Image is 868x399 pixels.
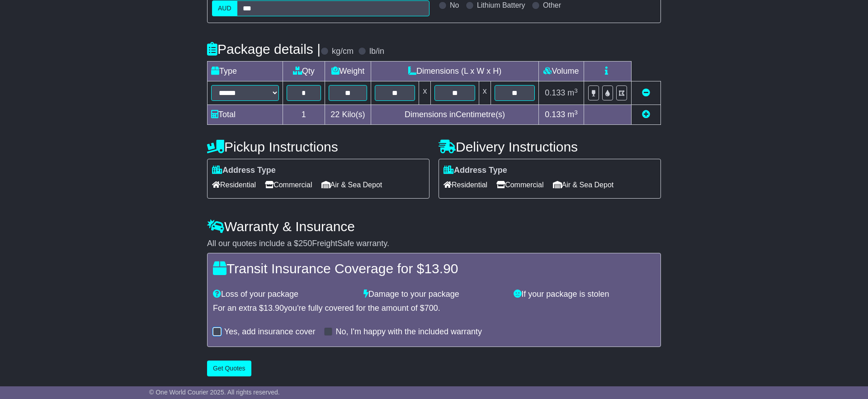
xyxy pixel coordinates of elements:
[298,239,312,248] span: 250
[264,304,284,313] span: 13.90
[332,47,354,57] label: kg/cm
[207,361,251,376] button: Get Quotes
[450,1,459,9] label: No
[325,105,371,125] td: Kilo(s)
[642,110,650,119] a: Add new item
[325,62,371,81] td: Weight
[212,178,256,192] span: Residential
[283,62,325,81] td: Qty
[642,88,650,97] a: Remove this item
[424,261,458,276] span: 13.90
[207,219,661,234] h4: Warranty & Insurance
[419,81,431,105] td: x
[208,290,359,299] div: Loss of your package
[213,261,655,276] h4: Transit Insurance Coverage for $
[371,62,539,81] td: Dimensions (L x W x H)
[208,62,283,81] td: Type
[359,290,509,299] div: Damage to your package
[321,178,382,192] span: Air & Sea Depot
[479,81,491,105] td: x
[213,304,655,313] div: For an extra $ you're fully covered for the amount of $ .
[567,110,578,119] span: m
[212,0,237,16] label: AUD
[538,62,584,81] td: Volume
[224,327,315,337] label: Yes, add insurance cover
[149,389,280,396] span: © One World Courier 2025. All rights reserved.
[208,105,283,125] td: Total
[207,42,321,57] h4: Package details |
[545,88,565,97] span: 0.133
[371,105,539,125] td: Dimensions in Centimetre(s)
[443,178,487,192] span: Residential
[509,290,660,299] div: If your package is stolen
[543,1,561,9] label: Other
[369,47,384,57] label: lb/in
[265,178,312,192] span: Commercial
[574,87,578,94] sup: 3
[574,109,578,116] sup: 3
[496,178,543,192] span: Commercial
[439,139,661,154] h4: Delivery Instructions
[425,304,438,313] span: 700
[207,239,661,249] div: All our quotes include a $ FreightSafe warranty.
[207,139,429,154] h4: Pickup Instructions
[477,1,525,9] label: Lithium Battery
[330,110,340,119] span: 22
[545,110,565,119] span: 0.133
[553,178,614,192] span: Air & Sea Depot
[443,166,507,176] label: Address Type
[212,166,276,176] label: Address Type
[283,105,325,125] td: 1
[335,327,482,337] label: No, I'm happy with the included warranty
[567,88,578,97] span: m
